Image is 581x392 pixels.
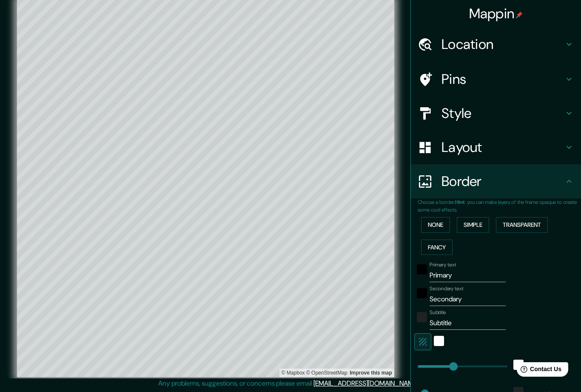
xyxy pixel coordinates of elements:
div: Layout [411,130,581,164]
button: None [421,217,450,233]
div: Style [411,96,581,130]
a: OpenStreetMap [306,370,347,376]
div: Border [411,164,581,198]
button: white [434,336,444,346]
iframe: Help widget launcher [505,359,572,383]
p: Any problems, suggestions, or concerns please email . [158,378,420,389]
button: Fancy [421,240,453,255]
p: Choose a border. : you can make layers of the frame opaque to create some cool effects. [418,198,581,214]
button: Simple [457,217,489,233]
h4: Pins [441,71,564,88]
h4: Style [441,105,564,122]
h4: Border [441,173,564,190]
h4: Mappin [469,5,523,22]
a: Mapbox [282,370,305,376]
a: [EMAIL_ADDRESS][DOMAIN_NAME] [313,379,419,388]
div: Pins [411,62,581,96]
button: black [417,264,427,275]
button: color-222222 [417,312,427,322]
h4: Location [441,36,564,53]
b: Hint [455,199,465,206]
label: Secondary text [430,285,464,292]
button: Transparent [496,217,548,233]
label: Subtitle [430,309,446,316]
label: Primary text [430,261,456,269]
img: pin-icon.png [516,11,523,18]
h4: Layout [441,139,564,156]
a: Map feedback [350,370,392,376]
div: Location [411,27,581,61]
button: black [417,288,427,298]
